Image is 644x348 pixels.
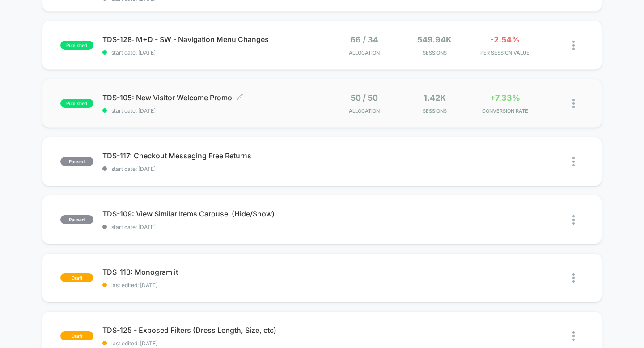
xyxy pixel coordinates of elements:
span: draft [60,331,93,340]
span: last edited: [DATE] [102,340,322,347]
span: CONVERSION RATE [472,108,538,114]
img: close [572,215,575,225]
img: close [572,99,575,108]
span: TDS-125 - Exposed Filters (Dress Length, Size, etc) [102,326,322,335]
span: Sessions [402,50,467,56]
span: 549.94k [417,35,452,44]
span: last edited: [DATE] [102,282,322,289]
span: 50 / 50 [351,93,378,102]
span: start date: [DATE] [102,224,322,230]
span: TDS-105: New Visitor Welcome Promo [102,93,322,102]
img: close [572,41,575,50]
span: Sessions [402,108,467,114]
span: PER SESSION VALUE [472,50,538,56]
span: Allocation [349,50,380,56]
span: paused [60,157,93,166]
span: paused [60,215,93,224]
span: published [60,41,93,50]
span: TDS-117: Checkout Messaging Free Returns [102,151,322,160]
span: draft [60,273,93,282]
img: close [572,273,575,283]
span: TDS-113: Monogram it [102,267,322,276]
span: start date: [DATE] [102,107,322,114]
span: -2.54% [490,35,520,44]
span: Allocation [349,108,380,114]
img: close [572,157,575,166]
span: TDS-109: View Similar Items Carousel (Hide/Show) [102,209,322,218]
span: start date: [DATE] [102,49,322,56]
span: +7.33% [490,93,520,102]
span: 66 / 34 [350,35,378,44]
span: TDS-128: M+D - SW - Navigation Menu Changes [102,35,322,44]
span: 1.42k [424,93,446,102]
span: start date: [DATE] [102,166,322,172]
img: close [572,331,575,341]
span: published [60,99,93,108]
